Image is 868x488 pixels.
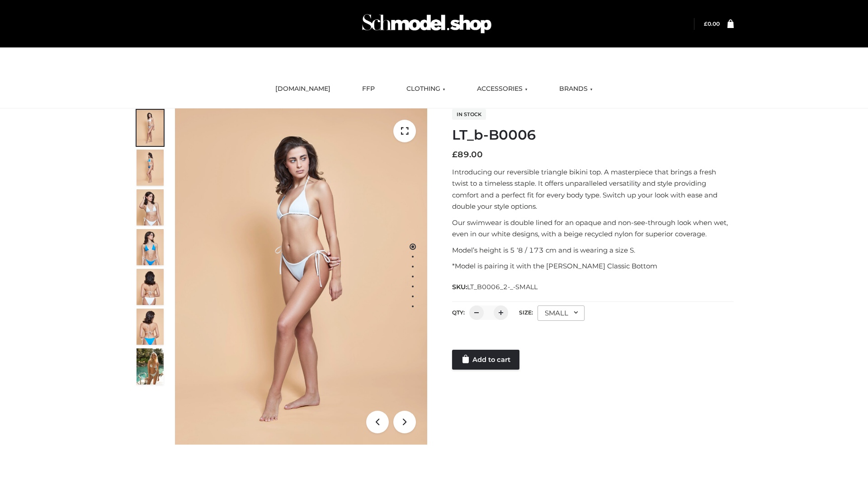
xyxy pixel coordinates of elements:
[359,6,495,42] img: Schmodel Admin 964
[137,229,164,265] img: ArielClassicBikiniTop_CloudNine_AzureSky_OW114ECO_4-scaled.jpg
[452,350,519,370] a: Add to cart
[137,309,164,345] img: ArielClassicBikiniTop_CloudNine_AzureSky_OW114ECO_8-scaled.jpg
[400,79,452,99] a: CLOTHING
[452,244,734,256] p: Model’s height is 5 ‘8 / 173 cm and is wearing a size S.
[704,20,720,27] a: £0.00
[137,189,164,225] img: ArielClassicBikiniTop_CloudNine_AzureSky_OW114ECO_3-scaled.jpg
[552,79,599,99] a: BRANDS
[519,309,533,316] label: Size:
[452,109,486,120] span: In stock
[452,166,734,212] p: Introducing our reversible triangle bikini top. A masterpiece that brings a fresh twist to a time...
[137,269,164,305] img: ArielClassicBikiniTop_CloudNine_AzureSky_OW114ECO_7-scaled.jpg
[704,20,708,27] span: £
[538,305,585,321] div: SMALL
[452,217,734,240] p: Our swimwear is double lined for an opaque and non-see-through look when wet, even in our white d...
[137,110,164,146] img: ArielClassicBikiniTop_CloudNine_AzureSky_OW114ECO_1-scaled.jpg
[452,150,483,160] bdi: 89.00
[452,127,734,143] h1: LT_b-B0006
[355,79,382,99] a: FFP
[269,79,337,99] a: [DOMAIN_NAME]
[467,283,538,291] span: LT_B0006_2-_-SMALL
[452,282,538,292] span: SKU:
[470,79,534,99] a: ACCESSORIES
[452,309,465,316] label: QTY:
[137,348,164,385] img: Arieltop_CloudNine_AzureSky2.jpg
[704,20,720,27] bdi: 0.00
[452,260,734,272] p: *Model is pairing it with the [PERSON_NAME] Classic Bottom
[175,108,427,445] img: ArielClassicBikiniTop_CloudNine_AzureSky_OW114ECO_1
[452,150,458,160] span: £
[137,150,164,186] img: ArielClassicBikiniTop_CloudNine_AzureSky_OW114ECO_2-scaled.jpg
